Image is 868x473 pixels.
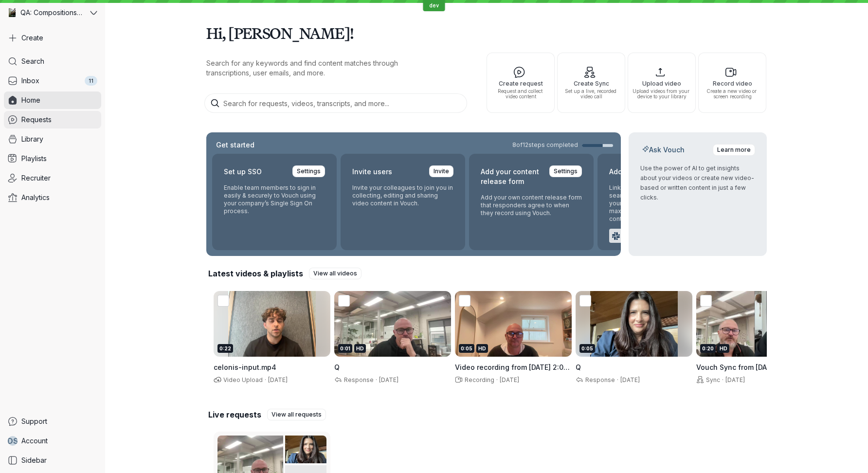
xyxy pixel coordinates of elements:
[703,80,762,87] span: Record video
[429,165,453,177] a: Invite
[561,80,621,87] span: Create Sync
[224,165,262,178] h2: Set up SSO
[352,184,453,207] p: Invite your colleagues to join you in collecting, editing and sharing video content in Vouch.
[632,80,691,87] span: Upload video
[309,268,362,279] a: View all videos
[354,344,366,353] div: HD
[21,76,39,86] span: Inbox
[609,165,666,178] h2: Add integrations
[4,91,101,109] a: Home
[21,154,47,164] span: Playlists
[713,144,755,156] a: Learn more
[208,268,303,279] h2: Latest videos & playlists
[434,166,449,176] span: Invite
[313,269,357,278] span: View all videos
[476,344,488,353] div: HD
[700,344,716,353] div: 0:20
[491,89,550,99] span: Request and collect video content
[704,376,720,383] span: Sync
[4,189,101,206] a: Analytics
[21,33,43,43] span: Create
[4,150,101,167] a: Playlists
[561,89,621,99] span: Set up a live, recorded video call
[206,58,440,78] p: Search for any keywords and find content matches through transcriptions, user emails, and more.
[640,145,687,155] h2: Ask Vouch
[4,4,88,21] div: QA: Compositions Playground
[4,29,101,47] button: Create
[583,376,615,383] span: Response
[640,164,755,202] p: Use the power of AI to get insights about your videos or create new video-based or written conten...
[459,344,474,353] div: 0:05
[494,376,500,384] span: ·
[85,76,97,86] div: 11
[487,53,555,113] button: Create requestRequest and collect video content
[206,19,767,47] h1: Hi, [PERSON_NAME]!
[500,376,519,383] span: [DATE]
[271,410,322,419] span: View all requests
[628,53,696,113] button: Upload videoUpload videos from your device to your library
[292,165,325,177] a: Settings
[338,344,352,353] div: 0:01
[13,436,18,446] span: S
[268,376,288,383] span: [DATE]
[224,184,325,215] p: Enable team members to sign in easily & securely to Vouch using your company’s Single Sign On pro...
[204,93,467,113] input: Search for requests, videos, transcripts, and more...
[632,89,691,99] span: Upload videos from your device to your library
[698,53,766,113] button: Record videoCreate a new video or screen recording
[696,363,813,372] h3: Vouch Sync from 2 June 2025 at 1:40 pm
[512,141,613,149] a: 8of12steps completed
[263,376,268,384] span: ·
[491,80,550,87] span: Create request
[620,376,640,383] span: [DATE]
[21,115,52,125] span: Requests
[208,409,261,420] h2: Live requests
[21,436,48,446] span: Account
[576,363,581,371] span: Q
[481,165,543,188] h2: Add your content release form
[8,8,17,17] img: QA: Compositions Playground avatar
[4,130,101,148] a: Library
[4,111,101,128] a: Requests
[4,432,101,450] a: DSAccount
[221,376,263,383] span: Video Upload
[455,363,572,372] h3: Video recording from 6 June 2025 at 2:03 pm
[7,436,13,446] span: D
[21,56,44,66] span: Search
[21,95,40,105] span: Home
[20,8,83,18] span: QA: Compositions Playground
[718,344,729,353] div: HD
[4,72,101,90] a: Inbox11
[352,165,392,178] h2: Invite users
[374,376,379,384] span: ·
[4,169,101,187] a: Recruiter
[725,376,745,383] span: [DATE]
[4,53,101,70] a: Search
[615,376,620,384] span: ·
[21,134,43,144] span: Library
[703,89,762,99] span: Create a new video or screen recording
[463,376,494,383] span: Recording
[557,53,625,113] button: Create SyncSet up a live, recorded video call
[4,452,101,469] a: Sidebar
[214,363,276,371] span: celonis-input.mp4
[21,193,50,202] span: Analytics
[334,363,340,371] span: Q
[455,363,570,381] span: Video recording from [DATE] 2:03 pm
[512,141,578,149] span: 8 of 12 steps completed
[554,166,578,176] span: Settings
[720,376,725,384] span: ·
[342,376,374,383] span: Response
[717,145,751,155] span: Learn more
[609,184,710,223] p: Link your preferred apps to seamlessly incorporate Vouch into your current workflows and maximize...
[549,165,582,177] a: Settings
[21,173,51,183] span: Recruiter
[267,409,326,420] a: View all requests
[4,4,101,21] button: QA: Compositions Playground avatarQA: Compositions Playground
[481,194,582,217] p: Add your own content release form that responders agree to when they record using Vouch.
[579,344,595,353] div: 0:05
[217,344,233,353] div: 0:22
[379,376,398,383] span: [DATE]
[21,455,47,465] span: Sidebar
[21,417,47,426] span: Support
[297,166,321,176] span: Settings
